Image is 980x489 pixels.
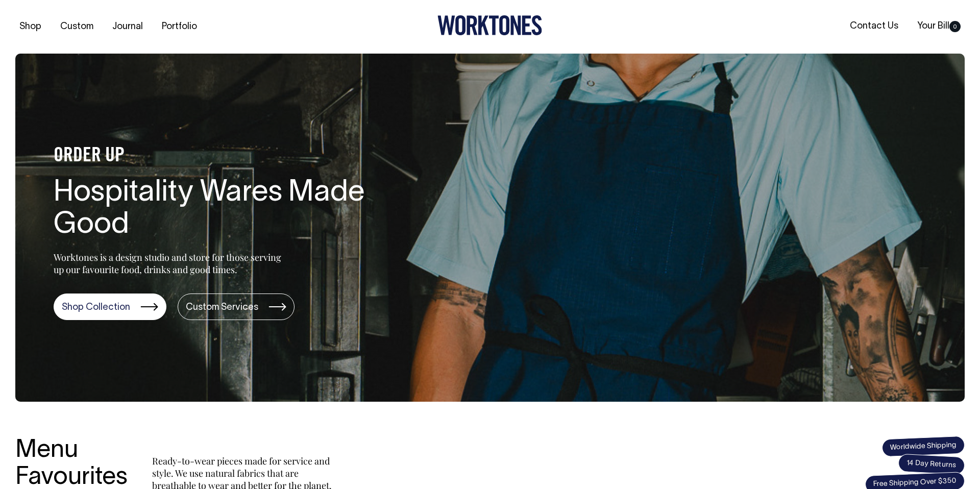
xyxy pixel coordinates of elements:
[898,454,965,475] span: 14 Day Returns
[846,18,902,35] a: Contact Us
[54,251,286,276] p: Worktones is a design studio and store for those serving up our favourite food, drinks and good t...
[54,177,380,242] h1: Hospitality Wares Made Good
[178,294,295,320] a: Custom Services
[913,18,965,35] a: Your Bill0
[881,435,965,457] span: Worldwide Shipping
[15,18,45,35] a: Shop
[108,18,147,35] a: Journal
[158,18,201,35] a: Portfolio
[56,18,97,35] a: Custom
[949,21,961,32] span: 0
[54,294,166,320] a: Shop Collection
[54,145,380,167] h4: ORDER UP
